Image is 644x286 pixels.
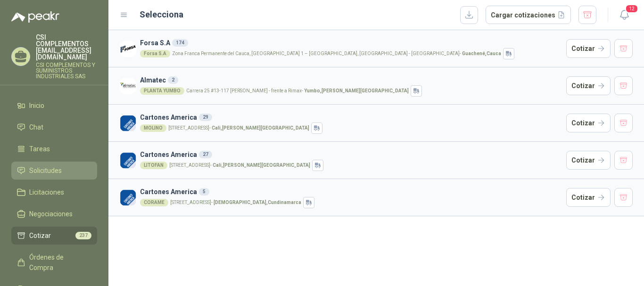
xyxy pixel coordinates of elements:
[199,114,212,121] div: 29
[616,7,633,24] button: 12
[11,97,97,114] a: Inicio
[29,165,62,176] span: Solicitudes
[11,227,97,245] a: Cotizar237
[212,125,309,131] strong: Cali , [PERSON_NAME][GEOGRAPHIC_DATA]
[36,34,97,60] p: CSI COMPLEMENTOS [EMAIL_ADDRESS][DOMAIN_NAME]
[304,88,409,93] strong: Yumbo , [PERSON_NAME][GEOGRAPHIC_DATA]
[566,151,611,170] button: Cotizar
[120,152,136,169] img: Company Logo
[566,76,611,95] button: Cotizar
[199,188,209,196] div: 5
[11,11,59,23] img: Logo peakr
[140,75,562,85] h3: Almatec
[11,140,97,158] a: Tareas
[29,122,43,132] span: Chat
[140,50,170,57] div: Forsa S.A
[29,252,88,273] span: Órdenes de Compra
[140,149,562,160] h3: Cartones America
[172,51,501,56] p: Zona Franca Permanente del Cauca, [GEOGRAPHIC_DATA] 1 – [GEOGRAPHIC_DATA], [GEOGRAPHIC_DATA] - [G...
[140,124,166,132] div: MOLINO
[486,6,571,25] button: Cargar cotizaciones
[140,87,184,95] div: PLANTA YUMBO
[566,188,611,207] button: Cotizar
[11,205,97,223] a: Negociaciones
[29,100,44,111] span: Inicio
[140,199,168,206] div: CORAME
[140,162,167,169] div: LITOFAN
[36,62,97,79] p: CSI COMPLEMENTOS Y SUMINISTROS INDUSTRIALES SAS
[140,187,562,197] h3: Cartones America
[214,200,301,205] strong: [DEMOGRAPHIC_DATA] , Cundinamarca
[29,209,73,219] span: Negociaciones
[140,38,562,48] h3: Forsa S.A
[566,39,611,58] button: Cotizar
[462,51,501,56] strong: Guachené , Cauca
[120,189,136,206] img: Company Logo
[29,230,51,241] span: Cotizar
[168,126,309,131] p: [STREET_ADDRESS] -
[29,144,50,154] span: Tareas
[140,112,562,123] h3: Cartones America
[168,76,178,84] div: 2
[120,41,136,57] img: Company Logo
[625,4,638,13] span: 12
[170,200,301,205] p: [STREET_ADDRESS] -
[186,89,409,93] p: Carrera 25 #13-117 [PERSON_NAME] - frente a Rimax -
[11,183,97,201] a: Licitaciones
[169,163,310,168] p: [STREET_ADDRESS] -
[120,78,136,94] img: Company Logo
[11,118,97,136] a: Chat
[172,39,188,47] div: 174
[29,187,64,197] span: Licitaciones
[11,162,97,180] a: Solicitudes
[11,248,97,277] a: Órdenes de Compra
[566,114,611,132] button: Cotizar
[199,151,212,158] div: 27
[213,163,310,168] strong: Cali , [PERSON_NAME][GEOGRAPHIC_DATA]
[140,8,183,21] h2: Selecciona
[120,115,136,131] img: Company Logo
[75,232,91,239] span: 237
